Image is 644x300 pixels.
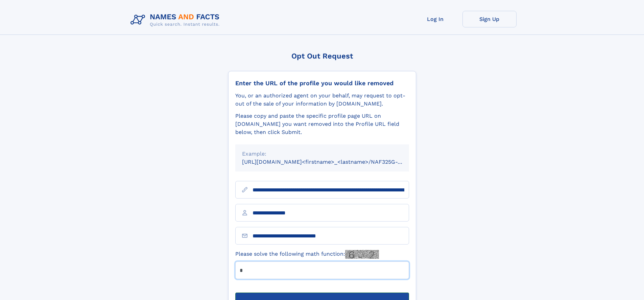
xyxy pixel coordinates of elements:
[462,11,517,27] a: Sign Up
[128,11,225,29] img: Logo Names and Facts
[235,250,379,259] label: Please solve the following math function:
[235,92,409,108] div: You, or an authorized agent on your behalf, may request to opt-out of the sale of your informatio...
[242,150,402,158] div: Example:
[235,112,409,136] div: Please copy and paste the specific profile page URL on [DOMAIN_NAME] you want removed into the Pr...
[228,52,416,60] div: Opt Out Request
[242,159,422,165] small: [URL][DOMAIN_NAME]<firstname>_<lastname>/NAF325G-xxxxxxxx
[235,79,409,87] div: Enter the URL of the profile you would like removed
[408,11,462,27] a: Log In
